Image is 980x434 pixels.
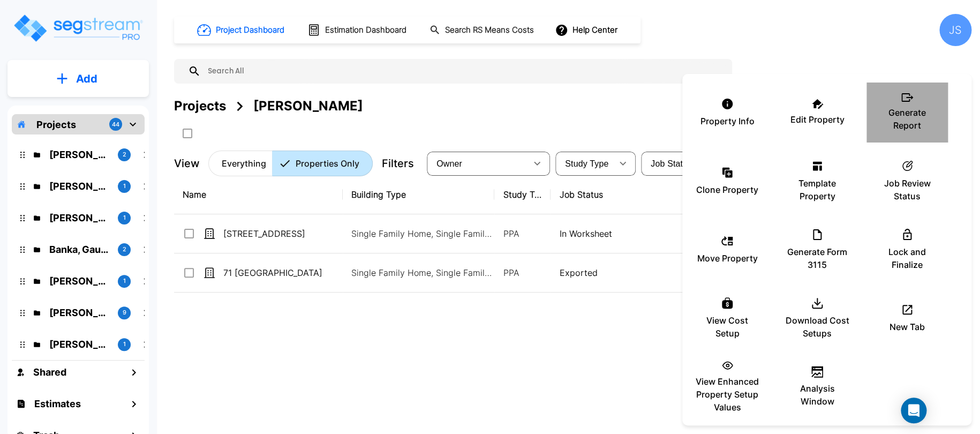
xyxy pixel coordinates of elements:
[901,398,926,423] div: Open Intercom Messenger
[785,245,849,271] p: Generate Form 3115
[875,177,939,203] p: Job Review Status
[695,314,759,340] p: View Cost Setup
[695,375,759,414] p: View Enhanced Property Setup Values
[700,115,755,128] p: Property Info
[785,382,849,408] p: Analysis Window
[785,314,849,340] p: Download Cost Setups
[790,113,845,126] p: Edit Property
[875,106,939,132] p: Generate Report
[785,177,849,203] p: Template Property
[889,320,925,333] p: New Tab
[875,245,939,271] p: Lock and Finalize
[696,183,758,196] p: Clone Property
[697,252,758,265] p: Move Property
